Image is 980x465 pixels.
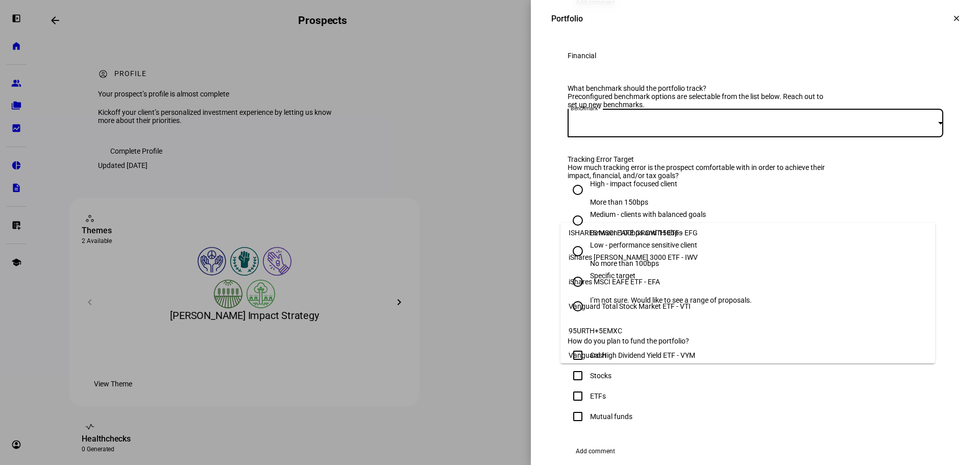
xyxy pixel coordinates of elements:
[569,351,695,359] span: Vanguard High Dividend Yield ETF - VYM
[569,229,698,237] span: ISHARES MSCI EAFE GROWTH ETF - EFG
[569,253,698,261] span: iShares [PERSON_NAME] 3000 ETF - IWV
[569,327,622,335] span: 95URTH+5EMXC
[569,302,691,310] span: Vanguard Total Stock Market ETF - VTI
[569,278,660,286] span: iShares MSCI EAFE ETF - EFA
